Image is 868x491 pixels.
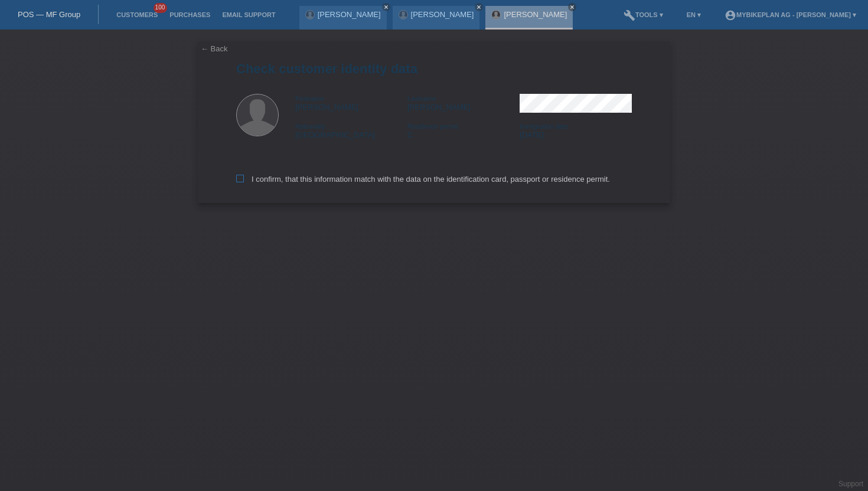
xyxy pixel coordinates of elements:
[407,94,520,112] div: [PERSON_NAME]
[318,10,381,19] a: [PERSON_NAME]
[407,123,458,130] span: Residence permit
[382,3,390,11] a: close
[216,11,281,18] a: Email Support
[624,9,635,21] i: build
[295,94,407,112] div: [PERSON_NAME]
[476,4,482,10] i: close
[411,10,474,19] a: [PERSON_NAME]
[725,9,736,21] i: account_circle
[838,480,863,488] a: Support
[154,3,168,13] span: 100
[475,3,483,11] a: close
[569,4,575,10] i: close
[236,61,632,76] h1: Check customer identity data
[520,123,568,130] span: Immigration date
[164,11,216,18] a: Purchases
[295,95,324,102] span: Firstname
[295,123,325,130] span: Nationality
[681,11,707,18] a: EN ▾
[520,122,632,139] div: [DATE]
[504,10,567,19] a: [PERSON_NAME]
[407,122,520,139] div: C
[201,44,228,53] a: ← Back
[568,3,576,11] a: close
[383,4,389,10] i: close
[110,11,164,18] a: Customers
[236,175,610,184] label: I confirm, that this information match with the data on the identification card, passport or resi...
[295,122,407,139] div: [GEOGRAPHIC_DATA]
[18,10,80,19] a: POS — MF Group
[618,11,669,18] a: buildTools ▾
[719,11,862,18] a: account_circleMybikeplan AG - [PERSON_NAME] ▾
[407,95,436,102] span: Lastname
